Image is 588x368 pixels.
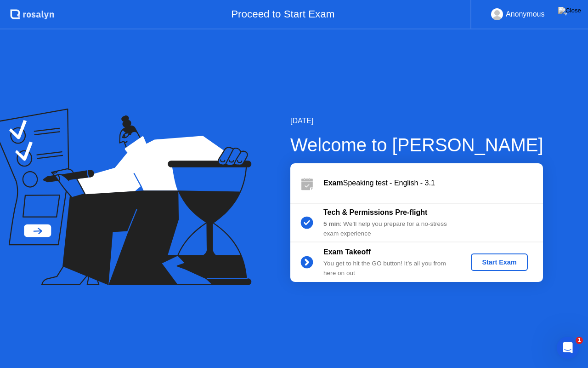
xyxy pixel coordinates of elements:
div: Speaking test - English - 3.1 [323,178,543,189]
b: Exam Takeoff [323,248,371,256]
div: You get to hit the GO button! It’s all you from here on out [323,259,456,278]
b: Tech & Permissions Pre-flight [323,208,427,216]
div: Welcome to [PERSON_NAME] [290,131,543,159]
b: 5 min [323,220,340,227]
img: Close [558,7,581,14]
div: : We’ll help you prepare for a no-stress exam experience [323,219,456,238]
div: Start Exam [475,259,524,266]
span: 1 [576,337,583,344]
iframe: Intercom live chat [557,337,579,359]
div: [DATE] [290,115,543,126]
button: Start Exam [471,253,527,271]
div: Anonymous [506,8,545,20]
b: Exam [323,179,343,187]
